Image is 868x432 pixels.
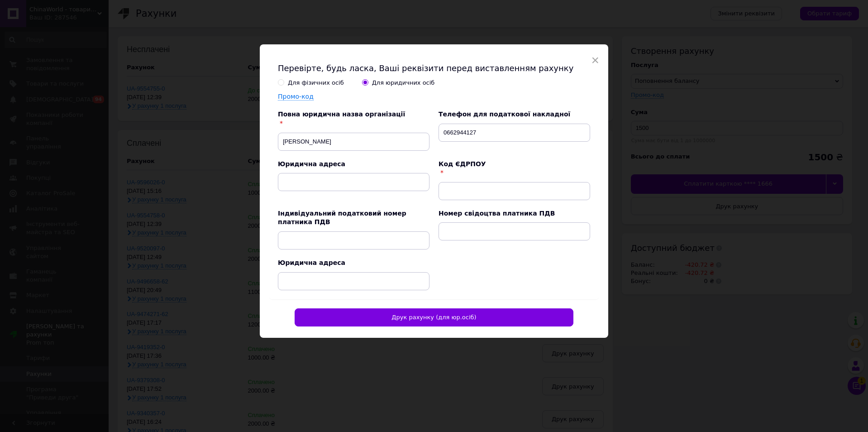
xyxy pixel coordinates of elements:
label: Індивідуальний податковий номер платника ПДВ [278,210,406,226]
label: Промо-код [278,93,314,100]
label: Телефон для податкової накладної [439,110,570,118]
label: Номер свідоцтва платника ПДВ [439,210,555,217]
h2: Перевірте, будь ласка, Ваші реквізити перед виставленням рахунку [278,62,590,74]
label: Юридична адреса [278,259,345,266]
span: × [591,53,599,68]
label: Код ЄДРПОУ [439,160,486,168]
div: Для юридичних осіб [372,79,435,87]
button: Друк рахунку (для юр.осіб) [295,308,573,326]
div: Для фізичних осіб [288,79,344,87]
label: Повна юридична назва організації [278,110,405,118]
label: Юридична адреса [278,160,345,168]
span: Друк рахунку (для юр.осіб) [391,314,476,321]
